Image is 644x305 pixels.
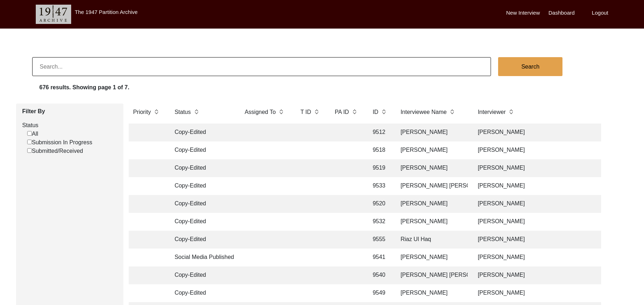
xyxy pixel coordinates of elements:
label: Interviewee Name [400,108,447,116]
td: Copy-Edited [170,177,235,195]
td: 9518 [368,141,390,159]
td: Copy-Edited [170,124,235,141]
td: [PERSON_NAME] [396,284,468,302]
td: [PERSON_NAME] [396,249,468,266]
td: [PERSON_NAME] [PERSON_NAME] [396,177,468,195]
label: All [27,130,38,138]
td: [PERSON_NAME] [473,124,599,141]
label: Submission In Progress [27,138,92,147]
td: 9541 [368,249,390,266]
label: T ID [300,108,311,116]
td: [PERSON_NAME] [473,231,599,249]
td: Copy-Edited [170,195,235,213]
label: Priority [133,108,151,116]
label: Filter By [22,107,118,116]
td: [PERSON_NAME] [473,249,599,266]
td: Copy-Edited [170,141,235,159]
td: 9520 [368,195,390,213]
img: sort-button.png [279,108,284,116]
td: 9532 [368,213,390,231]
td: [PERSON_NAME] [473,177,599,195]
td: Riaz Ul Haq [396,231,468,249]
label: The 1947 Partition Archive [75,9,138,15]
td: [PERSON_NAME] [396,213,468,231]
label: Assigned To [245,108,276,116]
input: Submitted/Received [27,148,32,153]
img: sort-button.png [381,108,386,116]
td: [PERSON_NAME] [473,284,599,302]
img: header-logo.png [36,5,71,24]
label: Submitted/Received [27,147,83,155]
td: Copy-Edited [170,231,235,249]
img: sort-button.png [352,108,357,116]
label: Dashboard [549,9,575,17]
td: [PERSON_NAME] [396,141,468,159]
label: Status [174,108,191,116]
td: [PERSON_NAME] [473,141,599,159]
img: sort-button.png [449,108,454,116]
td: [PERSON_NAME] [473,266,599,284]
td: [PERSON_NAME] [PERSON_NAME] [396,266,468,284]
input: All [27,131,32,136]
td: 9555 [368,231,390,249]
img: sort-button.png [508,108,513,116]
td: [PERSON_NAME] [396,159,468,177]
td: Copy-Edited [170,213,235,231]
td: 9519 [368,159,390,177]
button: Search [498,57,562,76]
label: Interviewer [478,108,506,116]
input: Submission In Progress [27,140,32,144]
td: [PERSON_NAME] [396,195,468,213]
td: Copy-Edited [170,284,235,302]
td: 9533 [368,177,390,195]
img: sort-button.png [154,108,159,116]
td: 9540 [368,266,390,284]
input: Search... [32,57,491,76]
td: 9512 [368,124,390,141]
img: sort-button.png [194,108,199,116]
td: Copy-Edited [170,159,235,177]
td: 9549 [368,284,390,302]
td: Social Media Published [170,249,235,266]
td: [PERSON_NAME] [473,195,599,213]
label: Logout [592,9,608,17]
td: [PERSON_NAME] [396,124,468,141]
img: sort-button.png [314,108,319,116]
label: 676 results. Showing page 1 of 7. [39,83,129,92]
label: Status [22,121,118,130]
label: New Interview [506,9,540,17]
td: [PERSON_NAME] [473,213,599,231]
td: Copy-Edited [170,266,235,284]
label: PA ID [335,108,349,116]
label: ID [373,108,378,116]
td: [PERSON_NAME] [473,159,599,177]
